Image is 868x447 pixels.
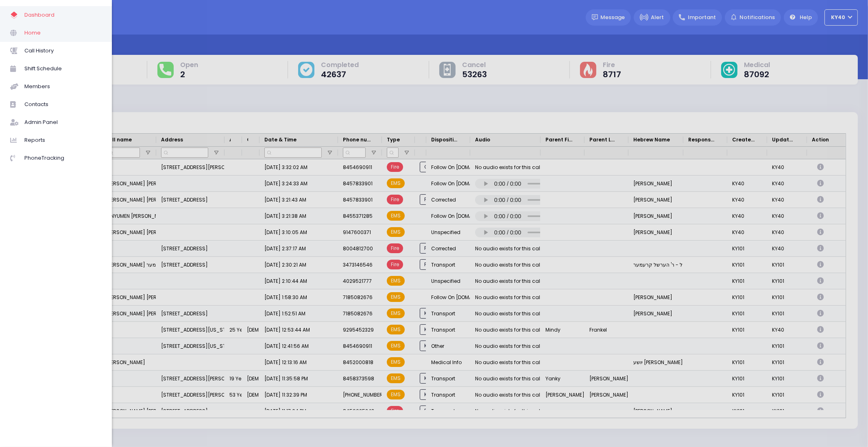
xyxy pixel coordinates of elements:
[24,153,102,163] span: PhoneTracking
[24,10,102,20] span: Dashboard
[24,117,102,128] span: Admin Panel
[24,99,102,110] span: Contacts
[24,135,102,145] span: Reports
[24,81,102,92] span: Members
[24,63,102,74] span: Shift Schedule
[24,46,102,56] span: Call History
[24,28,102,38] span: Home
